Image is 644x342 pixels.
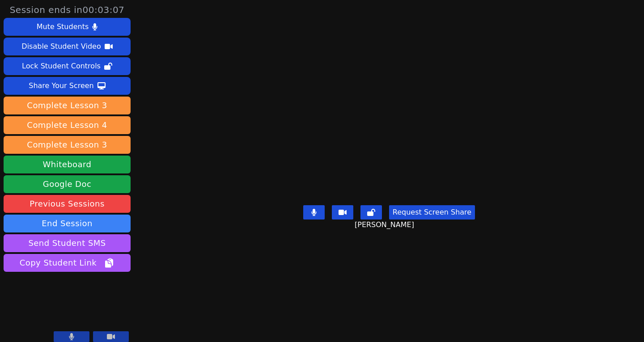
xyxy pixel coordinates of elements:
span: [PERSON_NAME] [355,220,416,230]
span: Copy Student Link [20,257,114,269]
button: Mute Students [4,18,131,36]
a: Google Doc [4,175,131,193]
a: Previous Sessions [4,195,131,213]
div: Lock Student Controls [22,59,101,73]
button: Complete Lesson 3 [4,136,131,154]
button: Share Your Screen [4,77,131,95]
time: 00:03:07 [83,4,125,15]
button: Complete Lesson 3 [4,97,131,114]
button: Complete Lesson 4 [4,116,131,134]
button: Disable Student Video [4,38,131,55]
div: Share Your Screen [29,79,94,93]
div: Mute Students [37,20,89,34]
button: Lock Student Controls [4,57,131,75]
div: Disable Student Video [21,39,101,54]
button: Send Student SMS [4,234,131,252]
span: Session ends in [10,4,125,16]
button: End Session [4,215,131,232]
button: Copy Student Link [4,254,131,272]
button: Whiteboard [4,156,131,173]
button: Request Screen Share [389,205,475,220]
